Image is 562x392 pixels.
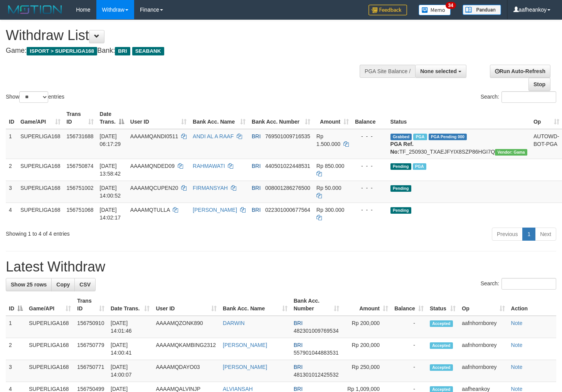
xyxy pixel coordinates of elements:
[481,278,556,290] label: Search:
[511,342,523,348] a: Note
[100,163,121,177] span: [DATE] 13:58:42
[6,360,26,382] td: 3
[294,350,339,356] span: Copy 557901044883531 to clipboard
[316,185,342,191] span: Rp 50.000
[100,207,121,221] span: [DATE] 14:02:17
[193,185,228,191] a: FIRMANSYAH
[459,294,508,316] th: Op: activate to sort column ascending
[427,294,459,316] th: Status: activate to sort column ascending
[127,107,190,129] th: User ID: activate to sort column ascending
[108,360,153,382] td: [DATE] 14:00:07
[492,228,523,241] a: Previous
[415,65,466,78] button: None selected
[100,185,121,199] span: [DATE] 14:00:52
[64,107,97,129] th: Trans ID: activate to sort column ascending
[153,294,220,316] th: User ID: activate to sort column ascending
[342,338,391,360] td: Rp 200,000
[153,338,220,360] td: AAAAMQKAMBING2312
[51,278,75,291] a: Copy
[355,206,384,214] div: - - -
[6,294,26,316] th: ID: activate to sort column descending
[100,133,121,147] span: [DATE] 06:17:29
[252,163,261,169] span: BRI
[108,294,153,316] th: Date Trans.: activate to sort column ascending
[265,185,310,191] span: Copy 008001286276500 to clipboard
[6,91,64,103] label: Show entries
[11,281,47,288] span: Show 25 rows
[17,203,64,224] td: SUPERLIGA168
[316,133,340,147] span: Rp 1.500.000
[391,338,427,360] td: -
[6,4,64,15] img: MOTION_logo.png
[74,278,96,291] a: CSV
[265,163,310,169] span: Copy 440501022448531 to clipboard
[6,338,26,360] td: 2
[6,227,229,238] div: Showing 1 to 4 of 4 entries
[390,134,412,140] span: Grabbed
[17,159,64,181] td: SUPERLIGA168
[390,185,411,192] span: Pending
[132,47,164,55] span: SEABANK
[522,228,535,241] a: 1
[67,185,94,191] span: 156751002
[511,364,523,370] a: Note
[463,5,501,15] img: panduan.png
[26,338,74,360] td: SUPERLIGA168
[17,181,64,203] td: SUPERLIGA168
[6,203,17,224] td: 4
[6,107,17,129] th: ID
[511,320,523,326] a: Note
[6,129,17,159] td: 1
[501,278,556,290] input: Search:
[291,294,343,316] th: Bank Acc. Number: activate to sort column ascending
[252,133,261,139] span: BRI
[294,342,303,348] span: BRI
[430,342,453,349] span: Accepted
[27,47,97,55] span: ISPORT > SUPERLIGA168
[429,134,467,140] span: PGA Pending
[355,162,384,170] div: - - -
[74,360,108,382] td: 156750771
[130,185,178,191] span: AAAAMQCUPEN20
[368,5,407,15] img: Feedback.jpg
[26,294,74,316] th: Game/API: activate to sort column ascending
[528,78,550,91] a: Stop
[387,129,530,159] td: TF_250930_TXAEJFYIX8SZP86HGI7Q
[130,133,178,139] span: AAAAMQANDI0511
[74,294,108,316] th: Trans ID: activate to sort column ascending
[193,163,225,169] a: RAHMAWATI
[316,163,344,169] span: Rp 850.000
[26,316,74,338] td: SUPERLIGA168
[420,68,457,74] span: None selected
[342,316,391,338] td: Rp 200,000
[390,141,414,155] b: PGA Ref. No:
[459,360,508,382] td: aafnhornborey
[56,281,70,288] span: Copy
[390,163,411,170] span: Pending
[390,207,411,214] span: Pending
[130,163,175,169] span: AAAAMQNDED09
[17,107,64,129] th: Game/API: activate to sort column ascending
[265,207,310,213] span: Copy 022301000677564 to clipboard
[419,5,451,15] img: Button%20Memo.svg
[6,259,556,275] h1: Latest Withdraw
[6,181,17,203] td: 3
[130,207,170,213] span: AAAAMQTULLA
[6,47,367,55] h4: Game: Bank:
[193,207,237,213] a: [PERSON_NAME]
[108,338,153,360] td: [DATE] 14:00:41
[252,185,261,191] span: BRI
[535,228,556,241] a: Next
[79,281,91,288] span: CSV
[501,91,556,103] input: Search:
[459,316,508,338] td: aafnhornborey
[391,360,427,382] td: -
[294,364,303,370] span: BRI
[74,316,108,338] td: 156750910
[252,207,261,213] span: BRI
[190,107,249,129] th: Bank Acc. Name: activate to sort column ascending
[153,360,220,382] td: AAAAMQDAYO03
[223,342,267,348] a: [PERSON_NAME]
[355,184,384,192] div: - - -
[391,294,427,316] th: Balance: activate to sort column ascending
